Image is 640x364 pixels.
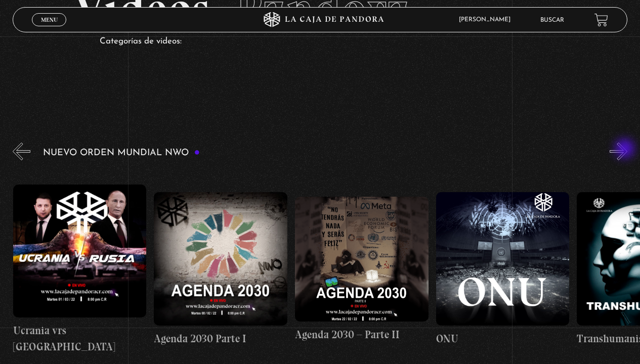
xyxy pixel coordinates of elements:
h3: Nuevo Orden Mundial NWO [43,148,200,158]
h4: Ucrania vrs [GEOGRAPHIC_DATA] [13,323,147,354]
span: [PERSON_NAME] [454,17,521,23]
h4: Agenda 2030 Parte I [154,331,287,347]
span: Menu [41,17,58,23]
a: Buscar [540,17,564,23]
a: View your shopping cart [594,13,608,27]
p: Categorías de videos: [100,34,566,50]
span: Cerrar [37,25,61,32]
h4: Agenda 2030 – Parte II [295,327,429,343]
h4: ONU [436,331,570,347]
button: Previous [13,143,30,160]
button: Next [610,143,627,160]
